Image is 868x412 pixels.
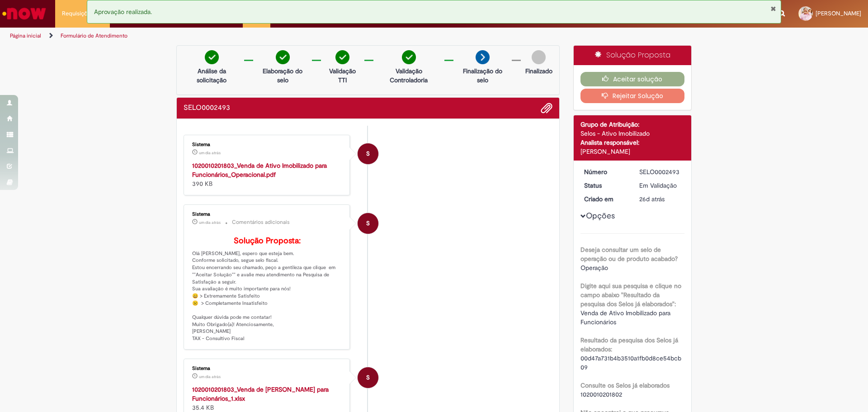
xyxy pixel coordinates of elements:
b: Solução Proposta: [234,236,301,246]
div: 05/09/2025 16:45:15 [639,194,681,204]
b: Consulte os Selos já elaborados [580,381,670,389]
p: Validação Controladoria [378,66,440,85]
span: Aprovação realizada. [94,8,152,16]
img: check-circle-green.png [402,50,416,64]
span: [PERSON_NAME] [816,9,861,17]
div: Sistema [192,366,343,371]
span: um dia atrás [199,220,221,225]
dt: Status [577,181,633,190]
div: 390 KB [192,161,343,188]
button: Rejeitar Solução [580,89,685,103]
a: Formulário de Atendimento [61,32,127,39]
div: [PERSON_NAME] [580,147,685,156]
p: Elaboração do selo [258,66,307,85]
img: check-circle-green.png [205,50,219,64]
div: 35.4 KB [192,385,343,412]
img: check-circle-green.png [335,50,349,64]
a: Página inicial [10,32,41,39]
dt: Criado em [577,194,633,204]
div: Solução Proposta [574,46,692,65]
span: Operação [580,264,608,272]
img: ServiceNow [1,5,47,23]
img: check-circle-green.png [276,50,290,64]
b: Deseja consultar um selo de operação ou de produto acabado? [580,246,678,263]
img: arrow-next.png [476,50,490,64]
span: 26d atrás [639,195,665,203]
span: Venda de Ativo Imobilizado para Funcionários [580,309,672,326]
div: Sistema [358,143,378,164]
span: 00d47a731b4b3510a1fb0d8ce54bcb09 [580,354,681,371]
a: 1020010201803_Venda de Ativo Imobilizado para Funcionários_Operacional.pdf [192,161,327,179]
h2: SELO0002493 Histórico de tíquete [184,104,230,112]
button: Adicionar anexos [541,102,552,114]
img: img-circle-grey.png [532,50,546,64]
div: Sistema [358,367,378,388]
b: Digite aqui sua pesquisa e clique no campo abaixo "Resultado da pesquisa dos Selos já elaborados": [580,282,681,308]
time: 29/09/2025 16:04:49 [199,374,221,379]
time: 29/09/2025 16:04:49 [199,150,221,156]
div: System [358,213,378,234]
time: 29/09/2025 16:04:49 [199,220,221,225]
span: um dia atrás [199,374,221,379]
p: Análise da solicitação [184,66,240,85]
dt: Número [577,167,633,176]
span: Requisições [62,9,94,18]
p: Validação TTI [325,66,360,85]
span: um dia atrás [199,150,221,156]
div: Analista responsável: [580,138,685,147]
p: Olá [PERSON_NAME], espero que esteja bem. Conforme solicitado, segue selo fiscal. Estou encerrand... [192,237,343,342]
span: S [366,213,370,234]
span: S [366,367,370,388]
div: Grupo de Atribuição: [580,120,685,129]
small: Comentários adicionais [232,218,290,226]
p: Finalizado [525,66,552,76]
button: Aceitar solução [580,72,685,86]
div: Sistema [192,142,343,147]
a: 1020010201803_Venda de [PERSON_NAME] para Funcionários_1.xlsx [192,385,329,403]
time: 05/09/2025 16:45:15 [639,195,665,203]
div: Em Validação [639,181,681,190]
div: Selos - Ativo Imobilizado [580,129,685,138]
button: Fechar Notificação [770,5,776,12]
div: SELO0002493 [639,167,681,176]
ul: Trilhas de página [7,28,572,44]
span: 1020010201802 [580,390,622,398]
b: Resultado da pesquisa dos Selos já elaborados: [580,336,678,353]
div: Sistema [192,212,343,217]
p: Finalização do selo [458,66,507,85]
span: S [366,143,370,165]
